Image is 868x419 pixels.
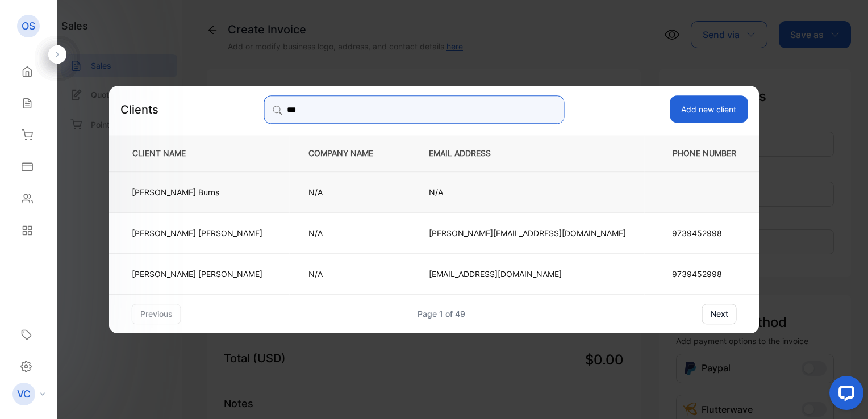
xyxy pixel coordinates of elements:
p: N/A [308,186,391,198]
p: [PERSON_NAME] [PERSON_NAME] [132,268,262,280]
p: [PERSON_NAME] [PERSON_NAME] [132,227,262,239]
p: 9739452998 [672,268,737,280]
button: previous [132,304,181,324]
p: N/A [308,268,391,280]
p: CLIENT NAME [128,148,271,160]
p: VC [17,387,31,401]
p: PHONE NUMBER [663,148,741,160]
p: Clients [120,101,158,118]
p: N/A [308,227,391,239]
p: OS [22,19,35,33]
div: Page 1 of 49 [418,308,465,320]
iframe: LiveChat chat widget [820,371,868,419]
p: [PERSON_NAME][EMAIL_ADDRESS][DOMAIN_NAME] [429,227,626,239]
button: Add new client [670,95,748,123]
p: [EMAIL_ADDRESS][DOMAIN_NAME] [429,268,626,280]
p: [PERSON_NAME] Burns [132,186,262,198]
button: next [702,304,737,324]
p: N/A [429,186,626,198]
p: EMAIL ADDRESS [429,148,626,160]
p: 9739452998 [672,227,737,239]
p: COMPANY NAME [308,148,391,160]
